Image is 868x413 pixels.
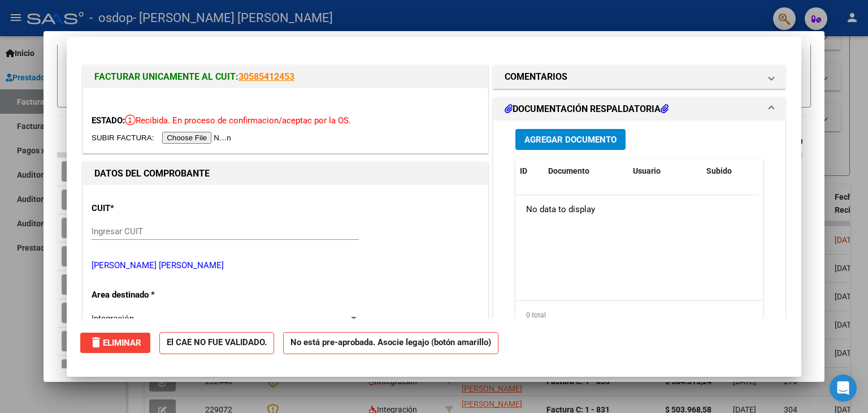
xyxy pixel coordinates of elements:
span: Eliminar [89,338,141,348]
datatable-header-cell: Acción [758,159,815,183]
span: ESTADO: [92,115,125,126]
mat-expansion-panel-header: COMENTARIOS [493,66,785,88]
span: Subido [706,166,732,175]
strong: DATOS DEL COMPROBANTE [94,168,210,179]
datatable-header-cell: Subido [702,159,758,183]
button: Agregar Documento [515,129,626,150]
span: Usuario [633,166,661,175]
div: Open Intercom Messenger [830,375,857,402]
h1: DOCUMENTACIÓN RESPALDATORIA [505,102,669,116]
div: DOCUMENTACIÓN RESPALDATORIA [493,121,785,355]
span: Documento [548,166,589,175]
p: Area destinado * [92,289,208,302]
strong: No está pre-aprobada. Asocie legajo (botón amarillo) [283,332,498,354]
datatable-header-cell: Documento [544,159,628,183]
h1: COMENTARIOS [505,70,567,84]
div: No data to display [515,195,759,223]
span: Integración [92,313,134,324]
p: CUIT [92,202,208,215]
mat-icon: delete [89,335,103,349]
div: 0 total [515,301,763,329]
a: 30585412453 [238,71,294,82]
button: Eliminar [80,333,150,353]
p: [PERSON_NAME] [PERSON_NAME] [92,259,479,272]
strong: El CAE NO FUE VALIDADO. [159,332,274,354]
span: Recibida. En proceso de confirmacion/aceptac por la OS. [125,115,351,126]
datatable-header-cell: ID [515,159,544,183]
datatable-header-cell: Usuario [628,159,702,183]
mat-expansion-panel-header: DOCUMENTACIÓN RESPALDATORIA [493,98,785,121]
span: FACTURAR UNICAMENTE AL CUIT: [94,71,238,82]
span: ID [520,166,527,175]
span: Agregar Documento [524,135,617,145]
